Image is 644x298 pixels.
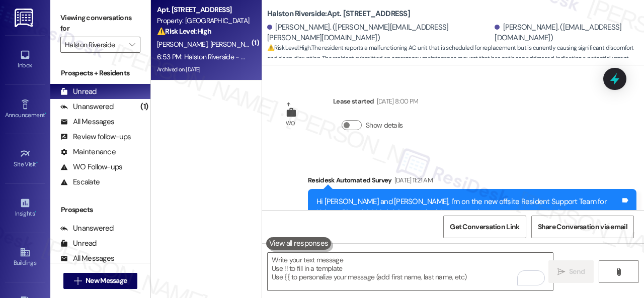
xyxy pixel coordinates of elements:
div: [DATE] 8:00 PM [374,96,419,107]
div: WO Follow-ups [60,162,122,172]
span: [PERSON_NAME] [210,40,261,49]
div: Apt. [STREET_ADDRESS] [157,5,250,15]
label: Show details [366,120,403,131]
div: Unanswered [60,102,114,112]
div: WO [286,118,295,129]
div: Property: [GEOGRAPHIC_DATA] [157,16,250,26]
div: Prospects [50,205,150,215]
span: [PERSON_NAME] [157,40,210,49]
div: [PERSON_NAME]. ([PERSON_NAME][EMAIL_ADDRESS][PERSON_NAME][DOMAIN_NAME]) [267,22,492,44]
div: (1) [138,99,150,115]
div: Review follow-ups [60,132,131,142]
button: Send [548,260,594,283]
i:  [557,268,565,276]
span: New Message [86,275,127,286]
div: Escalate [60,177,100,187]
div: Maintenance [60,147,116,157]
div: Prospects + Residents [50,68,150,78]
div: Archived on [DATE] [156,63,251,76]
div: Unread [60,238,97,249]
div: Unanswered [60,223,114,234]
span: Share Conversation via email [538,222,627,232]
span: : The resident reports a malfunctioning AC unit that is scheduled for replacement but is currentl... [267,43,644,75]
div: [PERSON_NAME]. ([EMAIL_ADDRESS][DOMAIN_NAME]) [495,22,636,44]
label: Viewing conversations for [60,10,140,37]
strong: ⚠️ Risk Level: High [267,44,310,52]
strong: ⚠️ Risk Level: High [157,27,211,36]
span: • [45,110,46,117]
a: Inbox [5,46,45,73]
div: Hi [PERSON_NAME] and [PERSON_NAME], I'm on the new offsite Resident Support Team for Halston Rive... [316,196,620,250]
b: Halston Riverside: Apt. [STREET_ADDRESS] [267,9,410,19]
input: All communities [65,37,124,53]
i:  [615,268,622,276]
div: Residesk Automated Survey [308,175,636,189]
div: 6:53 PM: Halston Riverside - Work Order - 16095031 [157,52,311,61]
span: • [35,209,36,216]
a: Buildings [5,244,45,271]
button: New Message [63,273,138,289]
a: Site Visit • [5,145,45,172]
span: Get Conversation Link [450,222,519,232]
img: ResiDesk Logo [15,9,35,27]
a: Insights • [5,194,45,222]
span: Send [569,266,585,277]
textarea: To enrich screen reader interactions, please activate Accessibility in Grammarly extension settings [268,253,553,290]
span: • [36,159,38,166]
button: Share Conversation via email [531,216,634,238]
button: Get Conversation Link [443,216,526,238]
div: All Messages [60,117,114,127]
div: [DATE] 11:21 AM [392,175,433,185]
i:  [129,41,135,49]
div: Lease started [333,96,418,110]
div: Unread [60,86,97,97]
div: All Messages [60,253,114,264]
i:  [74,277,82,285]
